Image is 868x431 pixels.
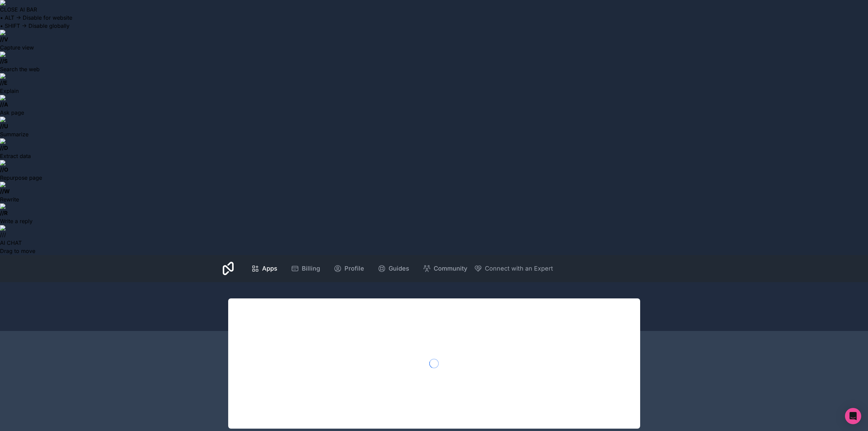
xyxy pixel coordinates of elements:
[246,261,283,276] a: Apps
[389,264,409,273] span: Guides
[262,264,277,273] span: Apps
[285,261,325,276] a: Billing
[485,264,553,273] span: Connect with an Expert
[434,264,467,273] span: Community
[417,261,473,276] a: Community
[474,264,553,273] button: Connect with an Expert
[344,264,364,273] span: Profile
[372,261,415,276] a: Guides
[845,408,861,424] div: Open Intercom Messenger
[328,261,370,276] a: Profile
[302,264,320,273] span: Billing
